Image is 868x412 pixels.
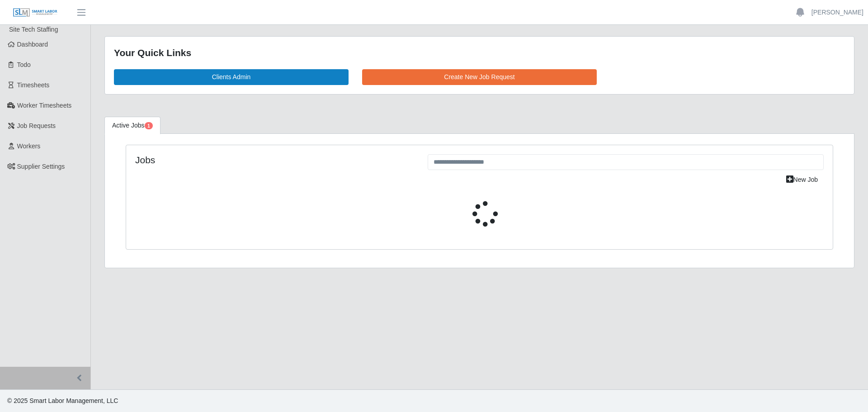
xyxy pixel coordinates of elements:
[9,26,58,33] span: Site Tech Staffing
[17,163,65,170] span: Supplier Settings
[13,8,58,18] img: SLM Logo
[7,397,118,404] span: © 2025 Smart Labor Management, LLC
[114,69,349,85] a: Clients Admin
[362,69,597,85] a: Create New Job Request
[114,46,845,60] div: Your Quick Links
[17,102,71,109] span: Worker Timesheets
[104,117,160,134] a: Active Jobs
[780,172,824,188] a: New Job
[17,81,50,89] span: Timesheets
[811,8,863,17] a: [PERSON_NAME]
[17,142,41,150] span: Workers
[135,154,414,166] h4: Jobs
[17,61,31,68] span: Todo
[17,41,48,48] span: Dashboard
[145,122,153,129] span: Pending Jobs
[17,122,56,129] span: Job Requests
